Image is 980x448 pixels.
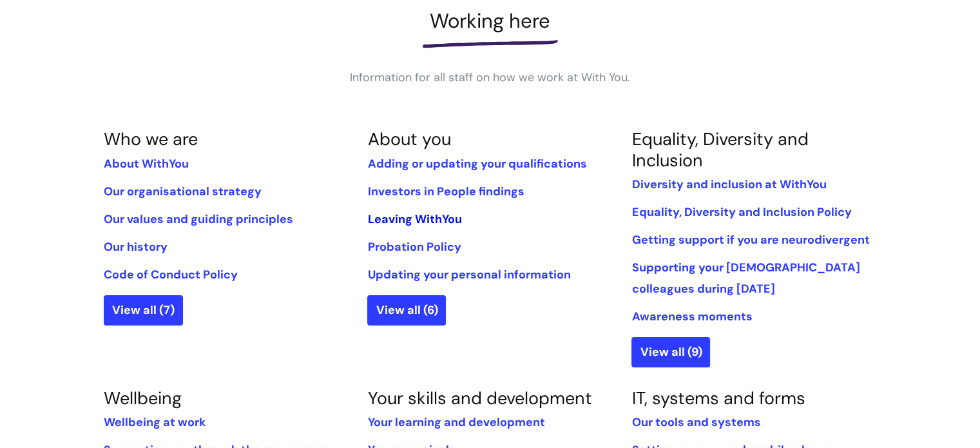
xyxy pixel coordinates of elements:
[104,295,183,325] a: View all (7)
[367,295,446,325] a: View all (6)
[631,414,760,430] a: Our tools and systems
[367,211,461,227] a: Leaving WithYou
[367,387,591,409] a: Your skills and development
[104,184,262,199] a: Our organisational strategy
[104,239,168,255] a: Our history
[367,156,586,171] a: Adding or updating your qualifications
[367,184,524,199] a: Investors in People findings
[631,309,752,324] a: Awareness moments
[104,387,182,409] a: Wellbeing
[367,267,570,282] a: Updating your personal information
[631,260,860,296] a: Supporting your [DEMOGRAPHIC_DATA] colleagues during [DATE]
[631,387,805,409] a: IT, systems and forms
[631,177,826,192] a: Diversity and inclusion at WithYou
[104,267,238,282] a: Code of Conduct Policy
[631,128,808,171] a: Equality, Diversity and Inclusion
[631,337,710,367] a: View all (9)
[104,414,206,430] a: Wellbeing at work
[367,239,461,255] a: Probation Policy
[104,128,198,150] a: Who we are
[631,204,851,220] a: Equality, Diversity and Inclusion Policy
[104,211,293,227] a: Our values and guiding principles
[297,67,684,88] p: Information for all staff on how we work at With You.
[367,414,544,430] a: Your learning and development
[104,156,189,171] a: About WithYou
[104,9,877,33] h1: Working here
[367,128,450,150] a: About you
[631,232,869,248] a: Getting support if you are neurodivergent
